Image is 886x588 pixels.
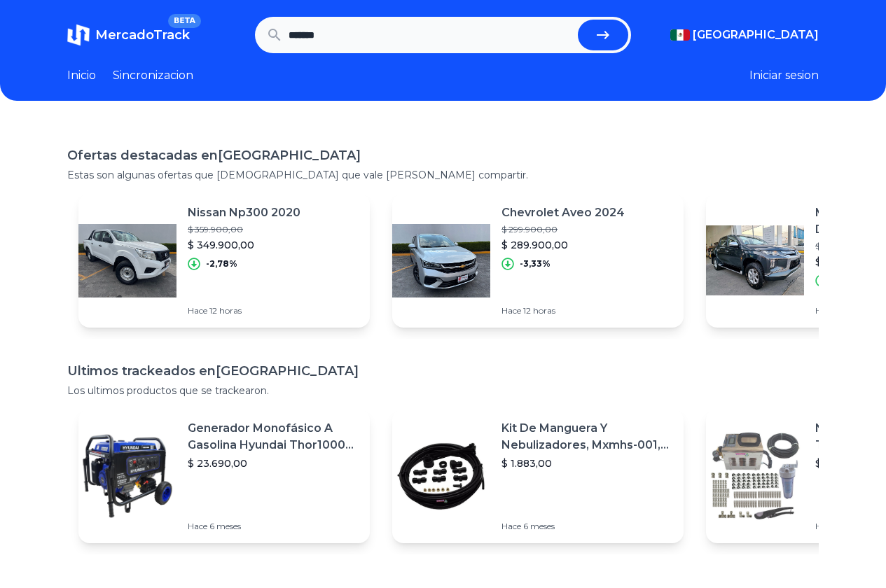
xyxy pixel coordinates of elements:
[501,521,672,532] p: Hace 6 meses
[188,305,300,316] p: Hace 12 horas
[188,521,359,532] p: Hace 6 meses
[67,361,819,381] h1: Ultimos trackeados en [GEOGRAPHIC_DATA]
[188,204,300,221] p: Nissan Np300 2020
[501,224,625,235] p: $ 299.900,00
[501,204,625,221] p: Chevrolet Aveo 2024
[78,427,176,525] img: Featured image
[706,427,804,525] img: Featured image
[67,168,819,182] p: Estas son algunas ofertas que [DEMOGRAPHIC_DATA] que vale [PERSON_NAME] compartir.
[67,24,90,46] img: MercadoTrack
[168,14,201,28] span: BETA
[188,238,300,252] p: $ 349.900,00
[78,409,370,543] a: Featured imageGenerador Monofásico A Gasolina Hyundai Thor10000 P 11.5 Kw$ 23.690,00Hace 6 meses
[67,384,819,398] p: Los ultimos productos que se trackearon.
[95,27,190,43] span: MercadoTrack
[501,456,672,470] p: $ 1.883,00
[392,409,684,543] a: Featured imageKit De Manguera Y Nebulizadores, Mxmhs-001, 6m, 6 Tees, 8 Bo$ 1.883,00Hace 6 meses
[501,305,625,316] p: Hace 12 horas
[501,420,672,454] p: Kit De Manguera Y Nebulizadores, Mxmhs-001, 6m, 6 Tees, 8 Bo
[67,146,819,165] h1: Ofertas destacadas en [GEOGRAPHIC_DATA]
[392,427,490,525] img: Featured image
[706,211,804,309] img: Featured image
[392,193,684,328] a: Featured imageChevrolet Aveo 2024$ 299.900,00$ 289.900,00-3,33%Hace 12 horas
[67,24,190,46] a: MercadoTrackBETA
[78,211,176,309] img: Featured image
[693,27,819,43] span: [GEOGRAPHIC_DATA]
[67,67,96,84] a: Inicio
[206,258,237,269] p: -2,78%
[188,456,359,470] p: $ 23.690,00
[188,224,300,235] p: $ 359.900,00
[749,67,819,84] button: Iniciar sesion
[501,238,625,252] p: $ 289.900,00
[670,27,819,43] button: [GEOGRAPHIC_DATA]
[113,67,193,84] a: Sincronizacion
[520,258,551,269] p: -3,33%
[188,420,359,454] p: Generador Monofásico A Gasolina Hyundai Thor10000 P 11.5 Kw
[392,211,490,309] img: Featured image
[78,193,370,328] a: Featured imageNissan Np300 2020$ 359.900,00$ 349.900,00-2,78%Hace 12 horas
[670,29,690,41] img: Mexico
